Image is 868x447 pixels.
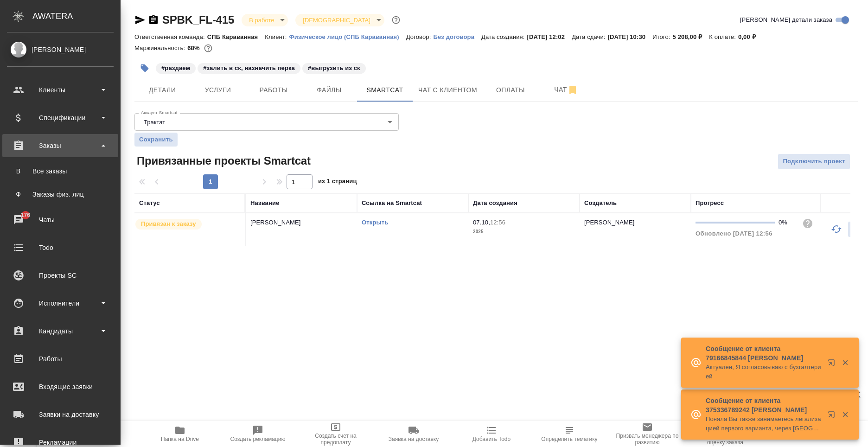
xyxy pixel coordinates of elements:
[12,190,109,199] div: Заказы физ. лиц
[289,33,406,40] p: Физическое лицо (СПБ Караванная)
[134,113,399,131] div: Трактат
[300,16,373,24] button: [DEMOGRAPHIC_DATA]
[488,84,533,96] span: Оплаты
[836,358,855,367] button: Закрыть
[778,153,850,170] button: Подключить проект
[652,33,672,40] p: Итого:
[202,42,214,54] button: 1400.10 RUB;
[289,32,406,40] a: Физическое лицо (СПБ Караванная)
[12,166,109,176] div: Все заказы
[481,33,527,40] p: Дата создания:
[544,84,588,96] span: Чат
[740,15,832,25] span: [PERSON_NAME] детали заказа
[265,33,289,40] p: Клиент:
[389,436,439,442] span: Заявка на доставку
[696,198,724,208] div: Прогресс
[541,436,597,442] span: Определить тематику
[706,363,822,381] p: Актуален, Я согласовываю с бухгалтерией
[250,218,352,227] p: [PERSON_NAME]
[706,344,822,363] p: Сообщение от клиента 79166845844 [PERSON_NAME]
[673,33,709,40] p: 5 208,00 ₽
[7,185,114,204] a: ФЗаказы физ. лиц
[375,421,453,447] button: Заявка на доставку
[783,156,845,167] span: Подключить проект
[7,268,114,282] div: Проекты SC
[490,219,505,226] p: 12:56
[473,227,575,236] p: 2025
[134,58,155,78] button: Добавить тэг
[2,264,118,287] a: Проекты SC
[584,219,635,226] p: [PERSON_NAME]
[706,415,822,433] p: Поняла Вы также занимаетесь легализацией первого варианта, через [GEOGRAPHIC_DATA], подскажите по...
[297,421,375,447] button: Создать счет на предоплату
[302,433,369,446] span: Создать счет на предоплату
[250,198,279,208] div: Название
[7,380,114,394] div: Входящие заявки
[473,219,490,226] p: 07.10,
[696,230,772,237] span: Обновлено [DATE] 12:56
[567,84,578,96] svg: Отписаться
[141,219,196,229] p: Привязан к заказу
[134,33,207,40] p: Ответственная команда:
[230,436,286,442] span: Создать рекламацию
[779,218,795,227] div: 0%
[7,324,114,338] div: Кандидаты
[203,64,295,73] p: #залить в ск, назначить перка
[453,421,530,447] button: Добавить Todo
[301,64,367,71] span: выгрузить из ск
[527,33,572,40] p: [DATE] 12:02
[242,14,288,26] div: В работе
[7,408,114,421] div: Заявки на доставку
[141,118,168,126] button: Трактат
[7,352,114,366] div: Работы
[161,64,190,73] p: #раздаем
[7,296,114,310] div: Исполнители
[7,83,114,97] div: Клиенты
[418,84,477,96] span: Чат с клиентом
[207,33,265,40] p: СПБ Караванная
[7,162,114,180] a: ВВсе заказы
[15,211,36,220] span: 176
[709,33,738,40] p: К оплате:
[139,135,173,144] span: Сохранить
[148,14,159,26] button: Скопировать ссылку
[2,208,118,231] a: 176Чаты
[141,421,219,447] button: Папка на Drive
[363,84,407,96] span: Smartcat
[433,32,481,40] a: Без договора
[572,33,607,40] p: Дата сдачи:
[530,421,608,447] button: Определить тематику
[2,403,118,426] a: Заявки на доставку
[134,133,178,147] button: Сохранить
[7,241,114,255] div: Todo
[7,139,114,153] div: Заказы
[251,84,296,96] span: Работы
[608,33,653,40] p: [DATE] 10:30
[406,33,434,40] p: Договор:
[822,405,844,428] button: Открыть в новой вкладке
[162,13,234,26] a: SPBK_FL-415
[187,45,202,51] p: 68%
[584,198,617,208] div: Создатель
[822,353,844,376] button: Открыть в новой вкладке
[836,410,855,419] button: Закрыть
[295,14,384,26] div: В работе
[32,7,121,26] div: AWATERA
[472,436,511,442] span: Добавить Todo
[161,436,199,442] span: Папка на Drive
[246,16,277,24] button: В работе
[134,153,311,168] span: Привязанные проекты Smartcat
[308,64,360,73] p: #выгрузить из ск
[7,111,114,125] div: Спецификации
[140,84,185,96] span: Детали
[307,84,351,96] span: Файлы
[134,45,187,51] p: Маржинальность:
[196,84,240,96] span: Услуги
[139,198,160,208] div: Статус
[318,176,357,189] span: из 1 страниц
[614,433,681,446] span: Призвать менеджера по развитию
[134,14,146,26] button: Скопировать ссылку для ЯМессенджера
[7,213,114,227] div: Чаты
[7,45,114,55] div: [PERSON_NAME]
[825,218,848,240] button: Обновить прогресс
